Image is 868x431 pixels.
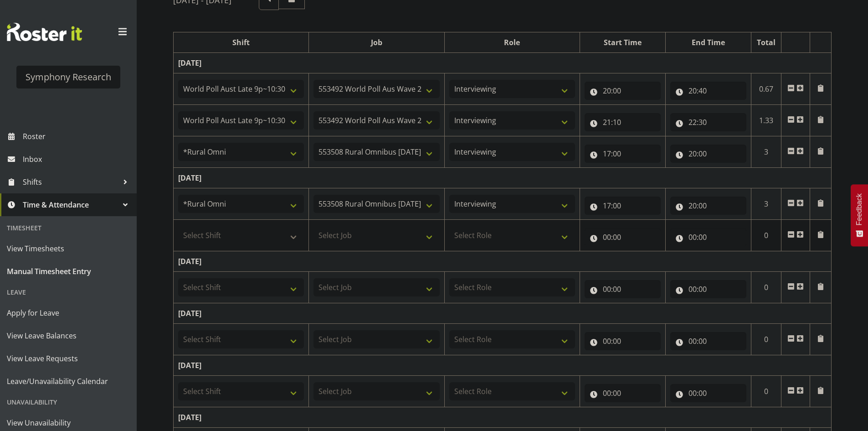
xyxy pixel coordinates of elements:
[751,105,781,136] td: 1.33
[449,37,575,48] div: Role
[7,329,130,343] span: View Leave Balances
[585,145,661,163] input: Click to select...
[174,251,832,272] td: [DATE]
[751,136,781,168] td: 3
[7,265,130,278] span: Manual Timesheet Entry
[2,260,134,283] a: Manual Timesheet Entry
[2,283,134,301] div: Leave
[756,37,777,48] div: Total
[585,228,661,246] input: Click to select...
[585,37,661,48] div: Start Time
[751,376,781,407] td: 0
[178,37,304,48] div: Shift
[7,242,130,255] span: View Timesheets
[2,347,134,370] a: View Leave Requests
[670,197,746,215] input: Click to select...
[670,113,746,131] input: Click to select...
[23,198,118,212] span: Time & Attendance
[7,306,130,320] span: Apply for Leave
[670,280,746,298] input: Click to select...
[670,384,746,402] input: Click to select...
[174,407,832,428] td: [DATE]
[585,113,661,131] input: Click to select...
[751,73,781,105] td: 0.67
[855,193,863,225] span: Feedback
[174,53,832,73] td: [DATE]
[174,168,832,188] td: [DATE]
[23,175,118,189] span: Shifts
[7,352,130,365] span: View Leave Requests
[2,237,134,260] a: View Timesheets
[174,303,832,324] td: [DATE]
[670,228,746,246] input: Click to select...
[670,37,746,48] div: End Time
[7,416,130,430] span: View Unavailability
[313,37,439,48] div: Job
[23,152,132,166] span: Inbox
[2,370,134,393] a: Leave/Unavailability Calendar
[670,82,746,100] input: Click to select...
[585,332,661,350] input: Click to select...
[851,184,868,246] button: Feedback - Show survey
[7,23,82,41] img: Rosterit website logo
[751,220,781,251] td: 0
[23,130,132,143] span: Roster
[751,272,781,303] td: 0
[2,301,134,324] a: Apply for Leave
[174,355,832,376] td: [DATE]
[2,218,134,237] div: Timesheet
[585,280,661,298] input: Click to select...
[585,82,661,100] input: Click to select...
[585,197,661,215] input: Click to select...
[2,393,134,411] div: Unavailability
[670,332,746,350] input: Click to select...
[670,145,746,163] input: Click to select...
[751,188,781,220] td: 3
[26,70,111,84] div: Symphony Research
[585,384,661,402] input: Click to select...
[2,324,134,347] a: View Leave Balances
[751,324,781,355] td: 0
[7,374,130,388] span: Leave/Unavailability Calendar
